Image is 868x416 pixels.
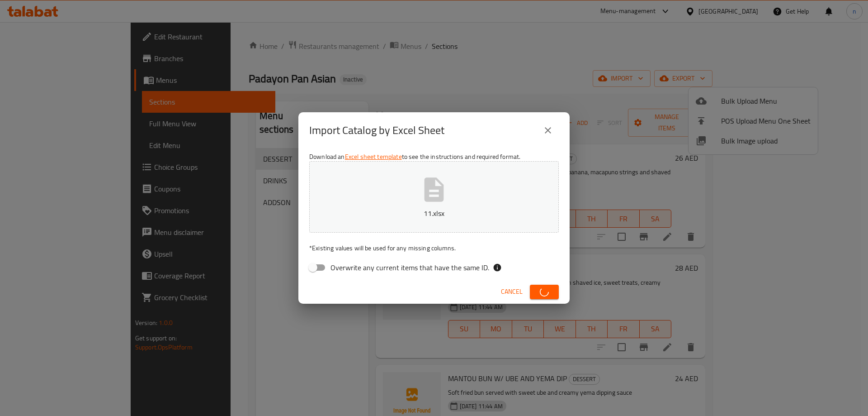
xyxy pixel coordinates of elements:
button: Cancel [497,283,526,300]
span: Overwrite any current items that have the same ID. [330,262,489,273]
p: Existing values will be used for any missing columns. [309,244,559,253]
h2: Import Catalog by Excel Sheet [309,123,444,138]
a: Excel sheet template [345,151,402,163]
p: 11.xlsx [323,208,545,219]
div: Download an to see the instructions and required format. [298,148,570,280]
span: Cancel [501,286,523,297]
button: close [537,120,559,141]
svg: If the overwrite option isn't selected, then the items that match an existing ID will be ignored ... [493,263,502,272]
button: 11.xlsx [309,161,559,233]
